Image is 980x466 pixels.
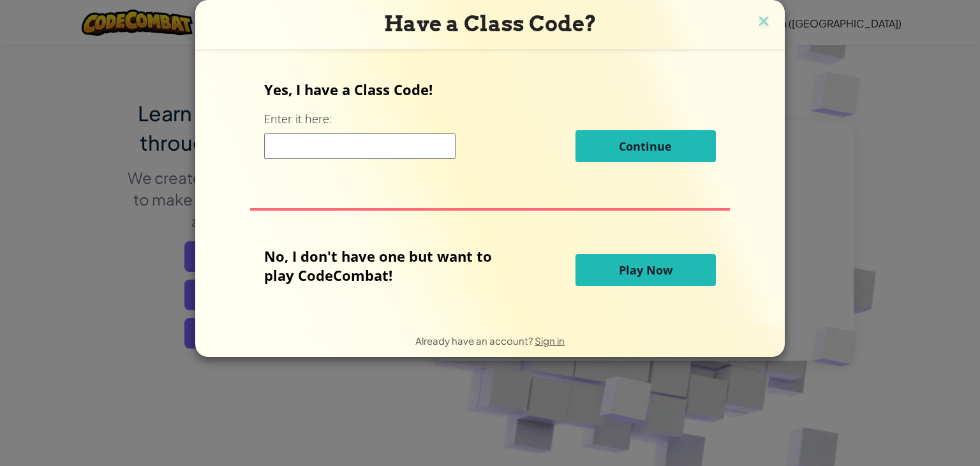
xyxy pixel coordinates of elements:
[575,130,716,162] button: Continue
[575,254,716,286] button: Play Now
[264,80,715,99] p: Yes, I have a Class Code!
[535,334,565,347] a: Sign in
[619,139,672,154] span: Continue
[619,262,672,278] span: Play Now
[264,111,332,127] label: Enter it here:
[755,13,772,32] img: close icon
[384,11,597,36] span: Have a Class Code?
[415,334,535,347] span: Already have an account?
[264,246,511,285] p: No, I don't have one but want to play CodeCombat!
